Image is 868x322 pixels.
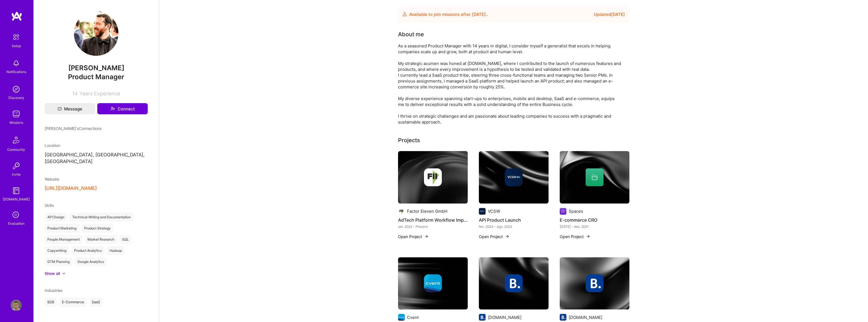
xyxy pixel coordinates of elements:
div: Technical Writing and Documentation [69,213,134,222]
div: Missions [9,120,23,125]
div: [DOMAIN_NAME] [3,196,30,202]
img: Company logo [505,168,523,186]
p: [GEOGRAPHIC_DATA], [GEOGRAPHIC_DATA], [GEOGRAPHIC_DATA] [45,152,148,165]
img: Company logo [479,208,486,215]
span: Product Manager [68,73,124,81]
img: cover [560,257,629,310]
img: Invite [11,160,22,171]
div: Location [45,142,148,148]
img: Company logo [424,274,442,292]
i: icon Connect [110,106,115,111]
div: Available to join missions after [DATE] . . [409,11,488,18]
span: [PERSON_NAME]'s Connections [45,125,101,131]
div: Cvent [407,314,419,320]
div: Spaces [569,208,583,214]
h4: AdTech Platform Workflow Improvements [398,216,468,224]
img: Availability [403,12,407,16]
button: Open Project [398,234,429,239]
div: E-Commerce [59,298,87,307]
a: User Avatar [9,300,23,311]
span: Skills [45,203,54,208]
div: Product Marketing [45,224,79,233]
img: Company logo [505,274,523,292]
div: [DATE] - dez. 2021 [560,224,629,229]
div: Invite [12,171,21,177]
img: teamwork [11,108,22,120]
div: [DOMAIN_NAME] [488,314,522,320]
img: Company logo [424,168,442,186]
img: Company logo [586,274,603,292]
img: arrow-right [424,234,429,239]
button: Connect [97,103,148,114]
div: set. 2022 - Present [398,224,468,229]
div: B2B [45,298,57,307]
div: fev. 2022 - ago. 2022 [479,224,549,229]
div: People Management [45,235,83,244]
div: Community [7,147,25,152]
div: Factor Eleven GmbH [407,208,447,214]
img: arrow-right [586,234,590,239]
img: guide book [11,185,22,196]
span: [PERSON_NAME] [45,64,148,72]
div: Discovery [8,95,24,101]
i: icon Mail [58,107,62,111]
span: Years Experience [79,91,120,96]
div: About me [398,30,424,38]
div: Market Research [85,235,117,244]
img: User Avatar [11,300,22,311]
span: 14 [72,91,78,96]
div: Updated [DATE] [594,11,625,18]
span: Industries [45,288,62,293]
div: VCSW [488,208,500,214]
div: Projects [398,136,420,144]
div: SQL [119,235,132,244]
img: cover [560,151,629,204]
img: Company logo [560,314,566,321]
img: User Avatar [74,11,118,56]
div: Copywriting [45,246,69,255]
button: Open Project [560,234,590,239]
img: arrow-right [505,234,510,239]
h4: E-commerce CRO [560,216,629,224]
img: discovery [11,84,22,95]
div: Notifications [6,69,26,75]
img: cover [398,257,468,310]
img: setup [10,31,22,43]
div: Google Analytics [75,257,107,266]
h4: API Product Launch [479,216,549,224]
img: Company logo [398,314,405,321]
img: cover [479,257,549,310]
div: Hadoop [107,246,125,255]
i: icon SelectionTeam [11,210,21,221]
div: Show all [45,271,60,276]
img: Company logo [560,208,566,215]
img: cover [398,151,468,204]
div: SaaS [89,298,103,307]
div: API Design [45,213,67,222]
div: Product Analytics [71,246,105,255]
img: Company logo [398,208,405,215]
div: Setup [12,43,21,49]
img: cover [479,151,549,204]
img: Company logo [479,314,486,321]
button: [URL][DOMAIN_NAME] [45,185,97,191]
div: As a seasoned Product Manager with 14 years in digital, I consider myself a generalist that excel... [398,43,621,125]
div: Product Strategy [81,224,113,233]
div: GTM Planning [45,257,72,266]
span: Website [45,177,59,181]
button: Message [45,103,95,114]
div: [DOMAIN_NAME] [569,314,602,320]
div: Evaluation [8,221,25,226]
img: Community [9,133,23,147]
button: Open Project [479,234,510,239]
img: logo [11,11,22,21]
img: bell [11,58,22,69]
